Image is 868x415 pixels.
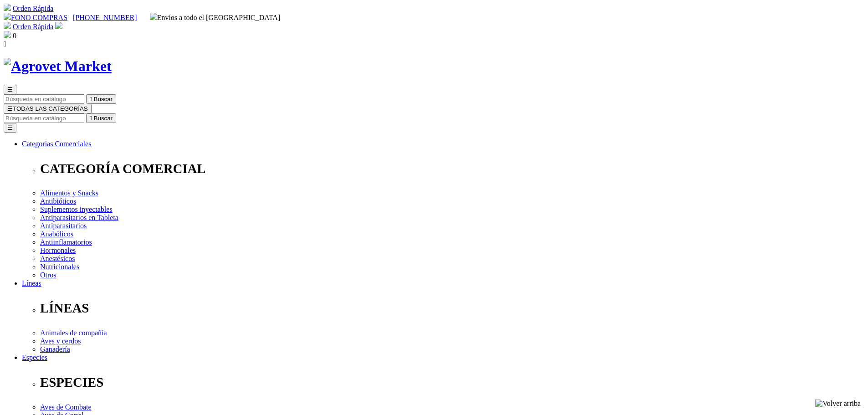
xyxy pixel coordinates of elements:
p: LÍNEAS [40,301,864,316]
button:  Buscar [86,113,116,123]
span: Buscar [94,96,113,102]
a: Aves y cerdos [40,337,81,345]
a: Nutricionales [40,263,79,271]
img: phone.svg [4,13,11,20]
a: Animales de compañía [40,329,107,337]
a: Alimentos y Snacks [40,189,98,197]
span: 0 [13,32,16,40]
a: Líneas [22,279,41,287]
a: Anabólicos [40,230,73,238]
input: Buscar [4,113,84,123]
a: Categorías Comerciales [22,140,91,148]
button:  Buscar [86,94,116,104]
a: Suplementos inyectables [40,205,113,213]
span: Buscar [94,115,113,122]
a: Antibióticos [40,197,76,205]
span: ☰ [7,86,13,93]
a: [PHONE_NUMBER] [73,14,137,21]
img: shopping-cart.svg [4,22,11,29]
i:  [90,115,92,122]
button: ☰ [4,123,16,133]
a: Antiparasitarios en Tableta [40,214,118,221]
img: Agrovet Market [4,58,112,75]
a: Especies [22,354,47,361]
a: Antiinflamatorios [40,238,92,246]
span: ☰ [7,105,13,112]
p: ESPECIES [40,375,864,390]
a: FONO COMPRAS [4,14,67,21]
button: ☰ [4,85,16,94]
a: Ganadería [40,345,70,353]
a: Otros [40,271,56,279]
i:  [4,40,6,48]
img: shopping-cart.svg [4,4,11,11]
img: user.svg [55,22,62,29]
a: Acceda a su cuenta de cliente [55,23,62,31]
i:  [90,96,92,102]
button: ☰TODAS LAS CATEGORÍAS [4,104,92,113]
a: Anestésicos [40,255,75,262]
a: Antiparasitarios [40,222,87,230]
img: Volver arriba [815,400,861,408]
p: CATEGORÍA COMERCIAL [40,161,864,176]
a: Aves de Combate [40,403,92,411]
a: Orden Rápida [13,23,53,31]
span: Envíos a todo el [GEOGRAPHIC_DATA] [150,14,281,21]
a: Orden Rápida [13,5,53,12]
img: delivery-truck.svg [150,13,157,20]
input: Buscar [4,94,84,104]
img: shopping-bag.svg [4,31,11,38]
a: Hormonales [40,246,76,254]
